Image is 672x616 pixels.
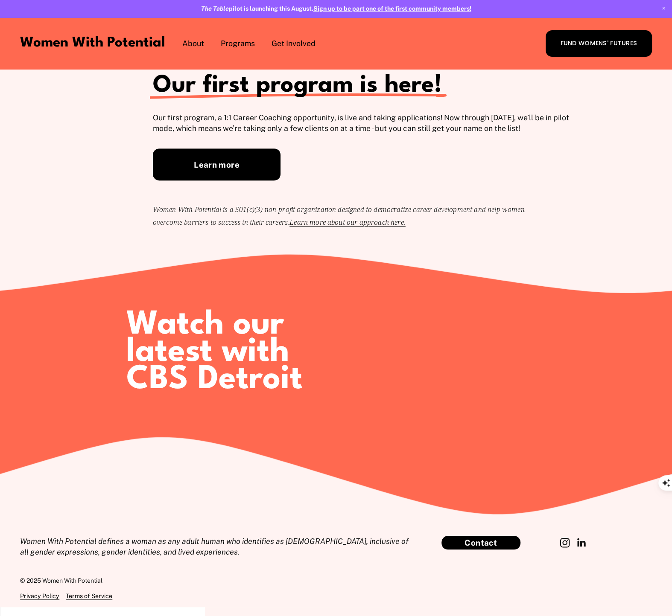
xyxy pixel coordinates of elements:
[576,538,586,548] a: LinkedIn
[66,592,112,601] a: Terms of Service
[153,112,573,134] p: Our first program, a 1:1 Career Coaching opportunity, is live and taking applications! Now throug...
[153,74,442,97] span: Our first program is here!
[546,30,652,57] a: FUND WOMENS' FUTURES
[221,38,255,50] a: folder dropdown
[20,577,283,585] p: © 2025 Women With Potential
[272,38,316,49] span: Get Involved
[153,205,526,227] code: Women With Potential is a 501(c)(3) non-profit organization designed to democratize career develo...
[201,5,313,12] strong: pilot is launching this August.
[221,38,255,49] span: Programs
[20,537,410,556] em: Women With Potential defines a woman as any adult human who identifies as [DEMOGRAPHIC_DATA], inc...
[182,38,204,50] a: folder dropdown
[289,218,406,227] a: Learn more about our approach here.
[560,538,570,548] a: Instagram
[126,309,303,395] span: Watch our latest with CBS Detroit
[313,5,471,12] a: Sign up to be part one of the first community members!
[20,592,59,601] a: Privacy Policy
[182,38,204,49] span: About
[272,38,316,50] a: folder dropdown
[201,5,229,12] em: The Table
[441,536,520,549] a: Contact
[153,148,281,180] a: Learn more
[20,36,165,50] a: Women With Potential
